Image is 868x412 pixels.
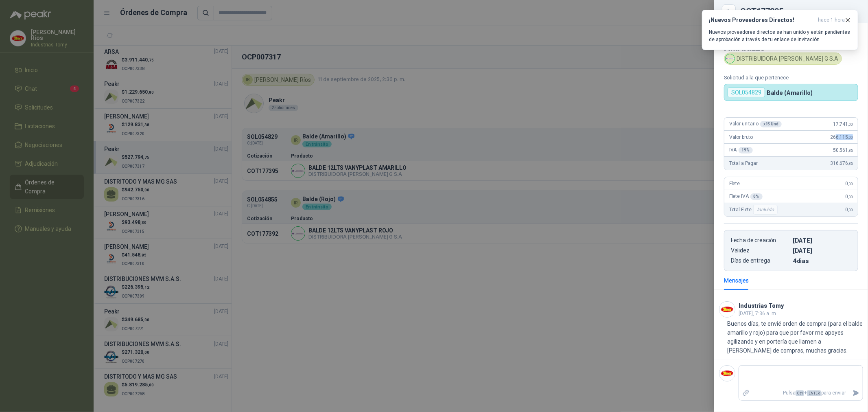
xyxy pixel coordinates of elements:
div: Incluido [753,205,778,215]
span: 0 [846,181,853,186]
span: ,00 [848,135,853,140]
span: 0 [846,207,853,213]
span: Total Flete [729,205,779,215]
span: ENTER [807,390,821,396]
span: ,00 [848,195,853,199]
span: 266.115 [830,134,853,140]
span: Valor bruto [729,134,753,140]
p: 4 dias [793,257,851,264]
div: 19 % [739,147,753,153]
span: 0 [846,194,853,199]
span: 50.561 [833,147,853,153]
p: Fecha de creación [731,237,789,244]
button: Close [724,7,734,16]
button: Enviar [849,386,863,400]
p: Validez [731,247,789,254]
h3: ¡Nuevos Proveedores Directos! [709,17,815,24]
button: ¡Nuevos Proveedores Directos!hace 1 hora Nuevos proveedores directos se han unido y están pendien... [702,10,858,50]
div: 0 % [750,193,763,200]
h3: Industrias Tomy [739,304,784,308]
p: Pulsa + para enviar [753,386,850,400]
div: COT177395 [740,7,858,15]
span: Total a Pagar [729,160,758,166]
p: [DATE] [793,247,851,254]
span: [DATE], 7:36 a. m. [739,311,777,316]
span: Valor unitario [729,121,782,127]
div: SOL054829 [728,88,765,97]
span: ,00 [848,182,853,186]
span: 316.676 [830,160,853,166]
img: Company Logo [726,54,735,63]
span: 17.741 [833,121,853,127]
span: IVA [729,147,753,153]
span: Ctrl [796,390,804,396]
div: DISTRIBUIDORA [PERSON_NAME] G S.A [724,53,842,65]
img: Company Logo [719,366,735,381]
p: Solicitud a la que pertenece [724,75,858,81]
p: [DATE] [793,237,851,244]
label: Adjuntar archivos [739,386,753,400]
p: Nuevos proveedores directos se han unido y están pendientes de aprobación a través de tu enlace d... [709,28,851,43]
span: ,00 [848,122,853,127]
span: ,85 [848,148,853,153]
img: Company Logo [719,302,735,317]
span: Flete IVA [729,193,763,200]
p: Días de entrega [731,257,789,264]
div: Mensajes [724,276,749,285]
p: Balde (Amarillo) [767,89,813,96]
span: Flete [729,181,740,186]
span: ,85 [848,161,853,166]
span: ,00 [848,208,853,212]
p: Buenos días, te envié orden de compra (para el balde amarillo y rojo) para que por favor me apoye... [727,319,863,355]
div: x 15 Und [760,121,782,127]
span: hace 1 hora [818,17,845,24]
